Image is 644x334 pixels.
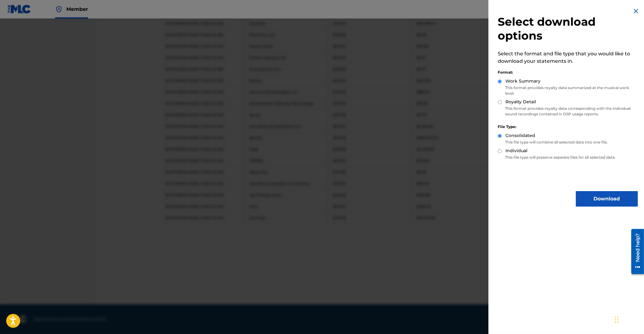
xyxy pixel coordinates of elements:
[498,70,638,75] div: Format:
[505,148,527,154] label: Individual
[55,6,63,13] img: Top Rightsholder
[505,132,535,139] label: Consolidated
[498,139,638,145] p: This file type will combine all selected data into one file.
[7,5,31,14] img: MLC Logo
[66,6,88,13] span: Member
[498,106,638,117] p: This format provides royalty data corresponding with the individual sound recordings contained in...
[498,155,638,160] p: This file type will preserve separate files for all selected data.
[615,310,619,329] div: Drag
[498,85,638,96] p: This format provides royalty data summarized at the musical work level.
[498,124,638,130] div: File Type:
[505,78,540,84] label: Work Summary
[613,304,644,334] iframe: Chat Widget
[505,99,536,105] label: Royalty Detail
[576,191,638,207] button: Download
[498,50,638,65] p: Select the format and file type that you would like to download your statements in.
[498,15,638,43] h2: Select download options
[627,226,644,277] iframe: Resource Center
